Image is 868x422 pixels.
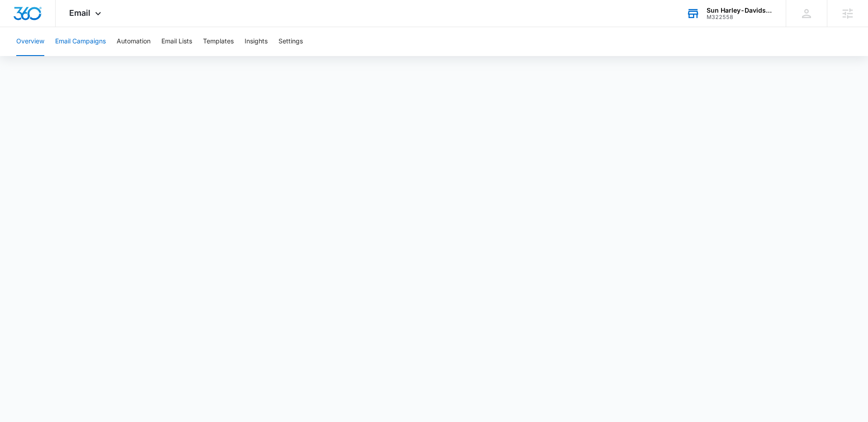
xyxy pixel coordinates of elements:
div: account name [707,7,773,14]
div: account id [707,14,773,20]
button: Email Lists [161,27,192,56]
button: Automation [117,27,151,56]
button: Templates [203,27,234,56]
button: Overview [16,27,44,56]
span: Email [69,8,90,18]
button: Settings [278,27,303,56]
button: Email Campaigns [55,27,106,56]
button: Insights [245,27,268,56]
